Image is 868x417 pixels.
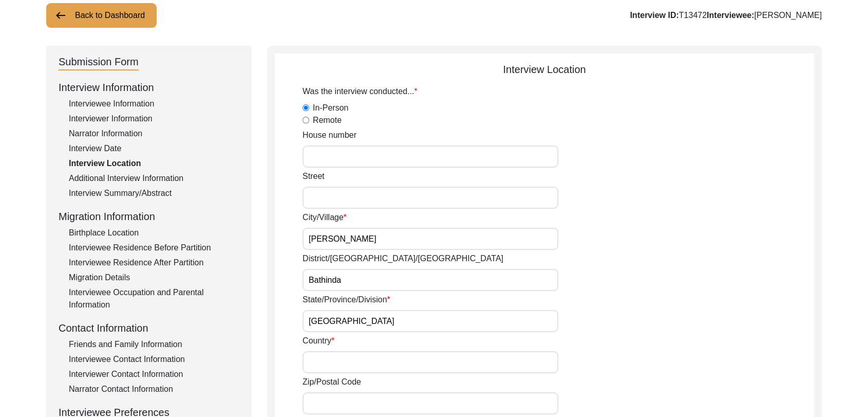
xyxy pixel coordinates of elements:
div: Interview Date [69,142,239,155]
div: Migration Information [59,209,239,224]
div: Interviewee Residence After Partition [69,257,239,269]
label: Was the interview conducted... [303,85,418,98]
div: Interviewee Residence Before Partition [69,242,239,254]
div: Submission Form [59,54,139,70]
div: Interviewer Contact Information [69,368,239,380]
div: Interviewee Information [69,98,239,110]
label: In-Person [313,102,348,114]
label: Country [303,335,334,347]
b: Interviewee: [707,11,754,20]
label: City/Village [303,211,347,224]
div: Additional Interview Information [69,172,239,185]
div: Narrator Contact Information [69,383,239,395]
label: Remote [313,114,342,126]
label: House number [303,129,356,141]
div: Interviewee Occupation and Parental Information [69,286,239,311]
div: Migration Details [69,271,239,284]
button: Back to Dashboard [46,3,157,28]
div: Contact Information [59,320,239,336]
div: Interview Location [69,157,239,170]
img: arrow-left.png [54,9,67,22]
label: District/[GEOGRAPHIC_DATA]/[GEOGRAPHIC_DATA] [303,252,503,265]
div: T13472 [PERSON_NAME] [630,9,822,22]
label: State/Province/Division [303,294,390,306]
div: Interviewer Information [69,113,239,125]
div: Interview Location [275,62,814,77]
label: Zip/Postal Code [303,376,361,388]
div: Interviewee Contact Information [69,353,239,366]
label: Street [303,170,325,183]
div: Narrator Information [69,128,239,140]
div: Interview Summary/Abstract [69,187,239,200]
div: Interview Information [59,80,239,95]
div: Birthplace Location [69,227,239,239]
b: Interview ID: [630,11,679,20]
div: Friends and Family Information [69,338,239,351]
